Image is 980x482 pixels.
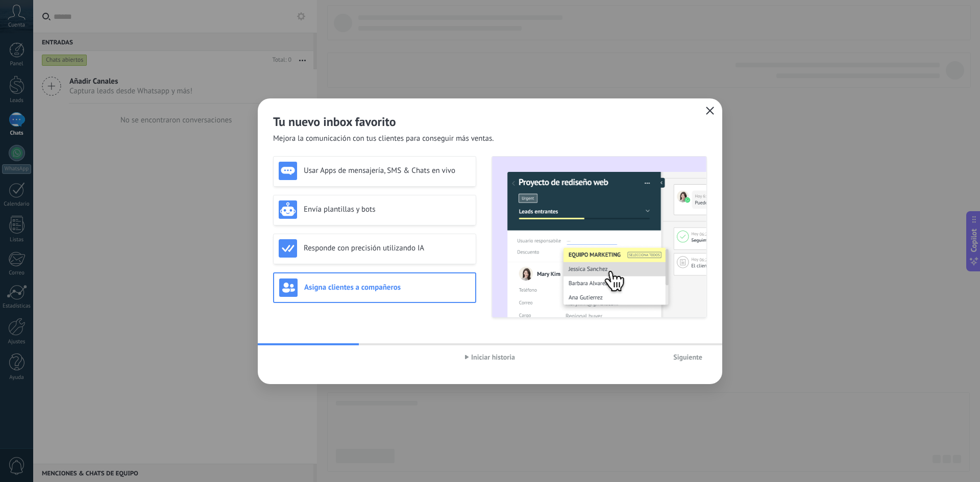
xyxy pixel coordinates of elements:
[304,243,471,253] h3: Responde con precisión utilizando IA
[460,349,520,365] button: Iniciar historia
[304,205,471,214] h3: Envía plantillas y bots
[273,134,494,144] span: Mejora la comunicación con tus clientes para conseguir más ventas.
[673,353,702,361] span: Siguiente
[273,114,707,130] h2: Tu nuevo inbox favorito
[471,353,515,361] span: Iniciar historia
[304,166,471,175] h3: Usar Apps de mensajería, SMS & Chats en vivo
[304,283,470,292] h3: Asigna clientes a compañeros
[669,349,707,365] button: Siguiente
